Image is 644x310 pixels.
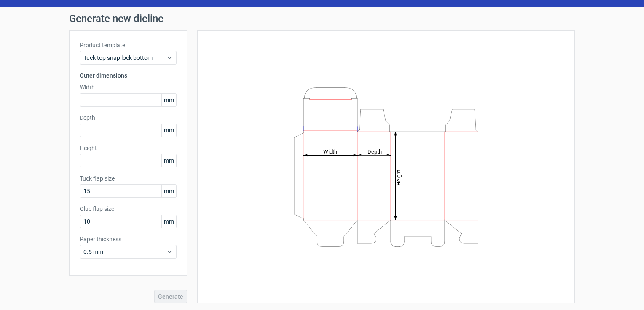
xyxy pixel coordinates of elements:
[80,205,177,213] label: Glue flap size
[80,83,177,92] label: Width
[69,13,575,24] h1: Generate new dieline
[161,94,176,106] span: mm
[80,235,177,243] label: Paper thickness
[80,41,177,49] label: Product template
[395,170,402,185] tspan: Height
[161,154,176,167] span: mm
[80,113,177,122] label: Depth
[80,71,177,80] h3: Outer dimensions
[80,174,177,183] label: Tuck flap size
[83,248,166,256] span: 0.5 mm
[83,54,166,62] span: Tuck top snap lock bottom
[323,148,337,154] tspan: Width
[161,215,176,228] span: mm
[368,148,382,154] tspan: Depth
[161,124,176,137] span: mm
[80,144,177,152] label: Height
[161,185,176,197] span: mm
